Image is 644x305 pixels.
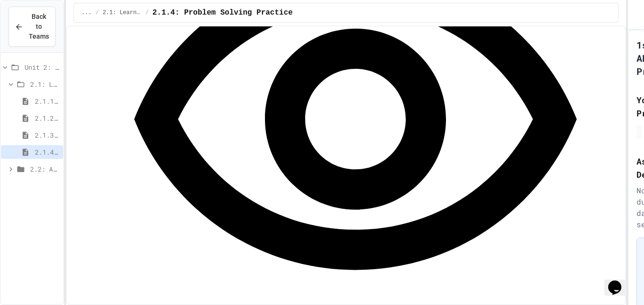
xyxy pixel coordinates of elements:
[35,130,59,140] span: 2.1.3: Challenge Problem - The Bridge
[152,7,293,18] span: 2.1.4: Problem Solving Practice
[103,9,141,16] span: 2.1: Learning to Solve Hard Problems
[8,7,56,47] button: Back to Teams
[29,12,49,41] span: Back to Teams
[145,9,149,16] span: /
[604,267,635,296] iframe: chat widget
[25,62,59,72] span: Unit 2: Solving Problems in Computer Science
[82,9,92,16] span: ...
[35,96,59,106] span: 2.1.1: The Growth Mindset
[30,164,59,174] span: 2.2: Algorithms - from Pseudocode to Flowcharts
[35,113,59,123] span: 2.1.2: Learning to Solve Hard Problems
[30,79,59,89] span: 2.1: Learning to Solve Hard Problems
[35,147,59,157] span: 2.1.4: Problem Solving Practice
[95,9,99,16] span: /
